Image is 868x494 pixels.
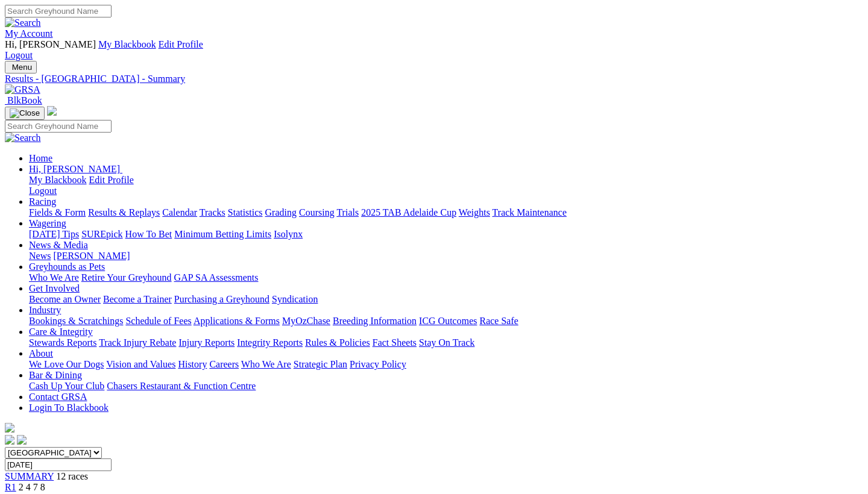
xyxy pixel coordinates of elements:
[29,305,61,315] a: Industry
[419,337,474,348] a: Stay On Track
[373,337,417,348] a: Fact Sheets
[174,272,259,283] a: GAP SA Assessments
[29,272,863,283] div: Greyhounds as Pets
[237,337,303,348] a: Integrity Reports
[5,423,14,433] img: logo-grsa-white.png
[361,207,456,217] a: 2025 TAB Adelaide Cup
[29,392,87,402] a: Contact GRSA
[10,108,40,118] img: Close
[29,370,82,380] a: Bar & Dining
[29,294,863,305] div: Get Involved
[294,359,347,369] a: Strategic Plan
[29,175,863,196] div: Hi, [PERSON_NAME]
[174,294,269,304] a: Purchasing a Greyhound
[333,316,417,326] a: Breeding Information
[5,17,41,28] img: Search
[29,402,108,413] a: Login To Blackbook
[29,381,863,392] div: Bar & Dining
[492,207,567,217] a: Track Maintenance
[174,229,271,239] a: Minimum Betting Limits
[29,294,101,304] a: Become an Owner
[29,316,863,327] div: Industry
[29,186,57,196] a: Logout
[5,107,45,120] button: Toggle navigation
[265,207,297,217] a: Grading
[29,229,863,240] div: Wagering
[125,229,172,239] a: How To Bet
[162,207,197,217] a: Calendar
[29,218,66,228] a: Wagering
[56,471,88,481] span: 12 races
[29,283,80,293] a: Get Involved
[29,207,86,217] a: Fields & Form
[5,84,40,95] img: GRSA
[5,482,16,492] a: R1
[29,153,52,163] a: Home
[459,207,490,217] a: Weights
[282,316,330,326] a: MyOzChase
[106,359,175,369] a: Vision and Values
[5,120,112,133] input: Search
[29,251,51,261] a: News
[29,316,123,326] a: Bookings & Scratchings
[89,175,134,185] a: Edit Profile
[29,272,79,283] a: Who We Are
[29,359,863,370] div: About
[29,327,93,337] a: Care & Integrity
[7,95,42,105] span: BlkBook
[5,50,33,60] a: Logout
[29,164,122,174] a: Hi, [PERSON_NAME]
[5,39,96,49] span: Hi, [PERSON_NAME]
[5,73,863,84] a: Results - [GEOGRAPHIC_DATA] - Summary
[99,337,176,348] a: Track Injury Rebate
[29,381,104,391] a: Cash Up Your Club
[178,337,234,348] a: Injury Reports
[81,229,122,239] a: SUREpick
[200,207,225,217] a: Tracks
[419,316,477,326] a: ICG Outcomes
[98,39,156,49] a: My Blackbook
[17,435,27,445] img: twitter.svg
[107,381,256,391] a: Chasers Restaurant & Function Centre
[81,272,172,283] a: Retire Your Greyhound
[5,133,41,143] img: Search
[5,61,37,73] button: Toggle navigation
[5,471,54,481] a: SUMMARY
[29,337,863,348] div: Care & Integrity
[479,316,518,326] a: Race Safe
[350,359,406,369] a: Privacy Policy
[29,261,105,272] a: Greyhounds as Pets
[336,207,359,217] a: Trials
[5,435,14,445] img: facebook.svg
[19,482,45,492] span: 2 4 7 8
[29,359,104,369] a: We Love Our Dogs
[274,229,303,239] a: Isolynx
[193,316,280,326] a: Applications & Forms
[29,196,56,207] a: Racing
[29,175,87,185] a: My Blackbook
[29,229,79,239] a: [DATE] Tips
[12,63,32,72] span: Menu
[178,359,207,369] a: History
[29,251,863,261] div: News & Media
[159,39,203,49] a: Edit Profile
[5,28,53,39] a: My Account
[299,207,335,217] a: Coursing
[29,348,53,358] a: About
[305,337,370,348] a: Rules & Policies
[272,294,318,304] a: Syndication
[103,294,172,304] a: Become a Trainer
[47,106,57,116] img: logo-grsa-white.png
[241,359,291,369] a: Who We Are
[5,5,112,17] input: Search
[88,207,160,217] a: Results & Replays
[29,164,120,174] span: Hi, [PERSON_NAME]
[29,240,88,250] a: News & Media
[5,95,42,105] a: BlkBook
[125,316,191,326] a: Schedule of Fees
[5,39,863,61] div: My Account
[5,458,112,471] input: Select date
